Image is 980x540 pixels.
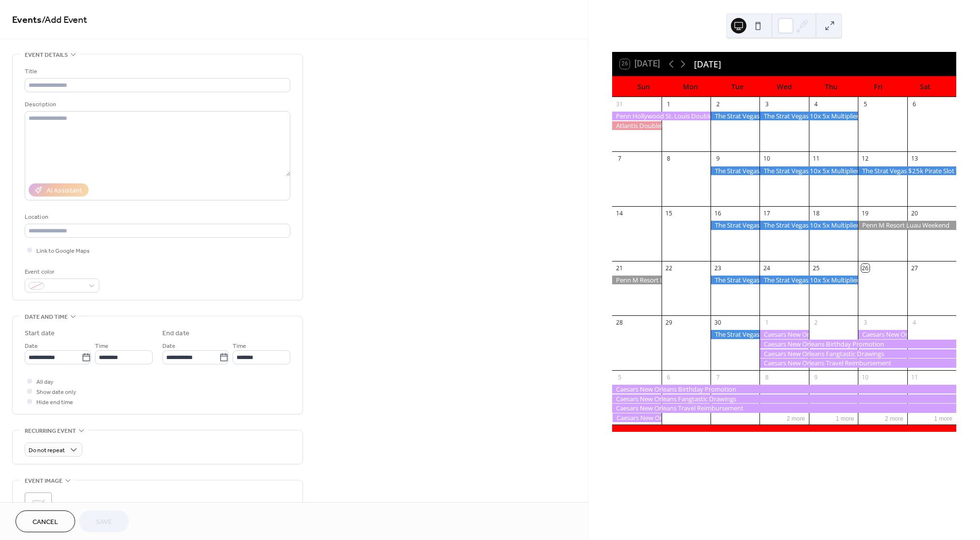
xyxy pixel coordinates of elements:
span: Event details [25,50,68,60]
div: 25 [812,264,820,272]
div: Mon [667,77,714,97]
div: 31 [616,100,624,108]
div: 5 [616,373,624,381]
div: 8 [763,373,771,381]
div: Title [25,66,288,77]
div: 1 [763,319,771,327]
div: The Strat Vegas Blackjack Weekly Tournament [711,166,759,175]
div: Thu [808,77,855,97]
span: Link to Google Maps [36,246,90,256]
div: Caesars New Orleans Birthday Promotion [759,340,956,348]
div: 4 [812,100,820,108]
button: 2 more [881,413,907,423]
span: Date [25,341,38,351]
div: The Strat Vegas 10x 5x Multiplier [759,166,858,175]
div: 9 [714,155,722,163]
div: End date [162,328,190,339]
div: 21 [616,264,624,272]
button: 1 more [930,413,956,423]
div: 22 [664,264,673,272]
div: 20 [910,210,918,218]
a: Events [12,11,42,30]
div: 4 [910,319,918,327]
div: 3 [861,319,869,327]
div: 10 [763,155,771,163]
div: 8 [664,155,673,163]
span: Event image [25,476,63,486]
div: Sun [620,77,667,97]
div: Start date [25,328,55,339]
span: Recurring event [25,426,76,436]
div: 13 [910,155,918,163]
div: 15 [664,210,673,218]
button: Cancel [16,510,75,532]
div: 19 [861,210,869,218]
div: 1 [664,100,673,108]
span: / Add Event [42,11,87,30]
span: Date and time [25,312,68,322]
div: 3 [763,100,771,108]
div: Event color [25,267,97,277]
span: Hide end time [36,397,73,408]
span: Do not repeat [29,445,65,456]
span: All day [36,377,53,387]
div: The Strat Vegas 10x 5x Multiplier [759,112,858,120]
div: 7 [714,373,722,381]
div: Fri [854,77,901,97]
div: 30 [714,319,722,327]
div: 18 [812,210,820,218]
div: The Strat Vegas Blackjack Weekly Tournament [711,330,759,339]
div: Caesars New Orleans Mystery Reward Credit Multiplier [759,330,808,339]
div: 2 [714,100,722,108]
div: The Strat Vegas Blackjack Weekly Tournament [711,276,759,284]
div: Wed [761,77,808,97]
div: The Strat Vegas 10x 5x Multiplier [759,221,858,229]
div: 2 [812,319,820,327]
span: Time [233,341,246,351]
div: 9 [812,373,820,381]
div: Caesars New Orleans Fangtastic Drawings [759,349,956,358]
div: Penn M Resort Luau Weekend [858,221,956,229]
div: 28 [616,319,624,327]
div: Penn M Resort Luau Weekend [612,276,661,284]
div: Caesars New Orleans Fangtastic Drawings [612,394,956,403]
div: 24 [763,264,771,272]
div: 11 [910,373,918,381]
div: 10 [861,373,869,381]
div: 17 [763,210,771,218]
span: Cancel [32,517,58,527]
div: Caesars New Orleans Emperor’s Elite [858,330,907,339]
div: The Strat Vegas $25k Pirate Slot Tournament [858,166,956,175]
div: Caesars New Orleans Travel Reimbursement [759,359,956,367]
div: Location [25,212,288,222]
div: Caesars New Orleans Birthday Promotion [612,385,956,393]
span: Time [95,341,109,351]
span: Show date only [36,387,76,397]
div: 5 [861,100,869,108]
span: Date [162,341,175,351]
button: 1 more [832,413,858,423]
button: 2 more [783,413,809,423]
div: 16 [714,210,722,218]
div: [DATE] [694,58,721,70]
div: 26 [861,264,869,272]
div: 27 [910,264,918,272]
div: ; [25,492,52,520]
div: Caesars New Orleans New Orleans Saints Suites [612,413,661,422]
div: 11 [812,155,820,163]
div: Penn Hollywood St. Louis Double Feature Weekend [612,112,711,120]
div: 12 [861,155,869,163]
div: 23 [714,264,722,272]
div: Caesars New Orleans Travel Reimbursement [612,404,956,412]
div: The Strat Vegas Blackjack Weekly Tournament [711,221,759,229]
div: Description [25,99,288,110]
div: 6 [664,373,673,381]
div: Tue [714,77,761,97]
div: 7 [616,155,624,163]
div: Sat [901,77,948,97]
div: The Strat Vegas 10x 5x Multiplier [759,276,858,284]
div: 6 [910,100,918,108]
div: The Strat Vegas Blackjack Weekly Tournament [711,112,759,120]
div: 14 [616,210,624,218]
